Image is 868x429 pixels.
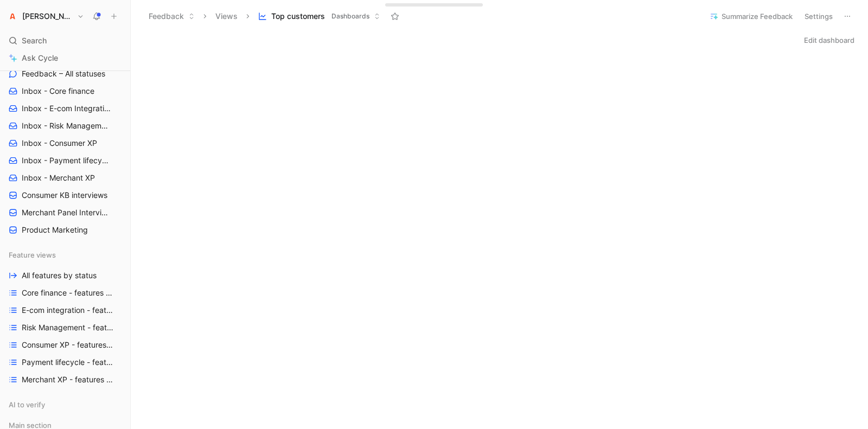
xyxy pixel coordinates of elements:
a: Inbox - E-com Integration [4,100,126,117]
a: Inbox - Core finance [4,83,126,99]
span: Dashboards [331,11,369,22]
span: AI to verify [9,399,45,410]
span: Product Marketing [22,225,88,235]
span: Feedback – All statuses [22,68,105,79]
div: Feature viewsAll features by statusCore finance - features by statusE-com integration - features ... [4,247,126,388]
span: Search [22,34,47,47]
span: Ask Cycle [22,52,58,65]
span: Merchant XP - features by status [22,374,113,385]
span: Consumer XP - features by status [22,340,113,350]
button: Feedback [144,8,200,24]
div: Feedback viewsAll ProblemsAll feature requests (Backlog & To do)Feedback – All statusesInbox - Co... [4,10,126,238]
div: AI to verify [4,396,126,413]
a: Payment lifecycle - features by status [4,354,126,370]
button: Views [210,8,242,24]
span: Inbox - Risk Management [22,120,111,131]
span: Inbox - E-com Integration [22,103,111,114]
a: Inbox - Payment lifecycle [4,152,126,169]
a: Risk Management - features by status [4,319,126,336]
span: Inbox - Consumer XP [22,138,97,149]
span: Top customers [271,11,325,22]
button: Summarize Feedback [705,9,797,24]
button: Edit dashboard [799,33,859,48]
span: E-com integration - features by status [22,305,114,316]
span: Payment lifecycle - features by status [22,357,114,368]
span: Consumer KB interviews [22,190,107,201]
a: Ask Cycle [4,50,126,66]
span: Merchant Panel Interviews [22,207,111,218]
a: Merchant Panel Interviews [4,204,126,221]
a: All features by status [4,267,126,284]
span: All features by status [22,270,97,281]
span: Inbox - Payment lifecycle [22,155,111,166]
a: Inbox - Consumer XP [4,135,126,151]
div: Search [4,33,126,49]
a: Product Marketing [4,222,126,238]
button: Top customersDashboards [253,8,385,24]
span: Risk Management - features by status [22,322,114,333]
span: Core finance - features by status [22,287,113,298]
h1: [PERSON_NAME] [22,11,73,21]
div: Feature views [4,247,126,263]
a: Merchant XP - features by status [4,372,126,388]
span: Inbox - Core finance [22,86,94,97]
a: Consumer XP - features by status [4,337,126,353]
a: E-com integration - features by status [4,302,126,318]
button: Alma[PERSON_NAME] [4,9,87,24]
img: Alma [7,11,18,22]
a: Consumer KB interviews [4,187,126,203]
div: AI to verify [4,396,126,416]
button: Settings [800,9,838,24]
span: Inbox - Merchant XP [22,172,95,183]
span: Feature views [9,249,56,260]
a: Core finance - features by status [4,285,126,301]
a: Inbox - Merchant XP [4,170,126,186]
a: Inbox - Risk Management [4,118,126,134]
a: Feedback – All statuses [4,66,126,82]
